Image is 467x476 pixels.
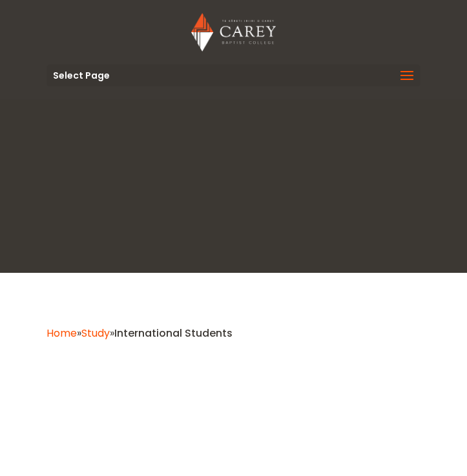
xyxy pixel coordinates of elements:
a: Home [47,326,77,341]
a: Study [81,326,110,341]
span: Select Page [53,71,110,80]
img: Carey Baptist College [191,13,276,52]
span: International Students [114,326,233,341]
span: » » [47,326,233,341]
